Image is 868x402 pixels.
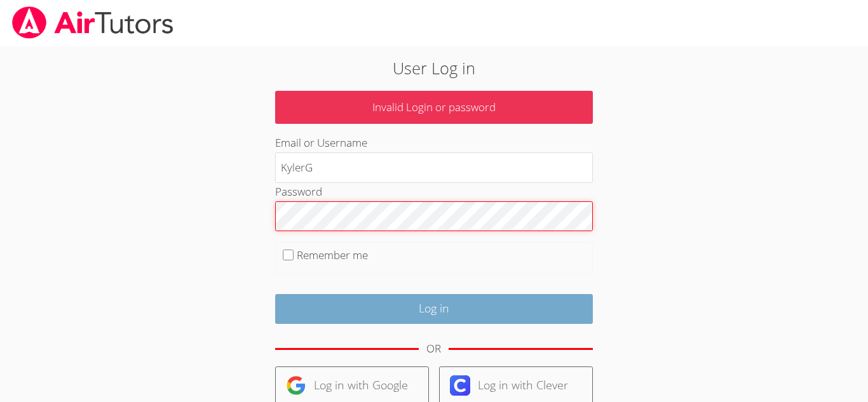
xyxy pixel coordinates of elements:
[426,340,441,358] div: OR
[450,375,470,396] img: clever-logo-6eab21bc6e7a338710f1a6ff85c0baf02591cd810cc4098c63d3a4b26e2feb20.svg
[275,294,593,324] input: Log in
[275,135,367,150] label: Email or Username
[11,6,175,39] img: airtutors_banner-c4298cdbf04f3fff15de1276eac7730deb9818008684d7c2e4769d2f7ddbe033.png
[275,91,593,124] p: Invalid Login or password
[286,375,306,396] img: google-logo-50288ca7cdecda66e5e0955fdab243c47b7ad437acaf1139b6f446037453330a.svg
[275,184,322,199] label: Password
[200,56,668,80] h2: User Log in
[297,248,368,262] label: Remember me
